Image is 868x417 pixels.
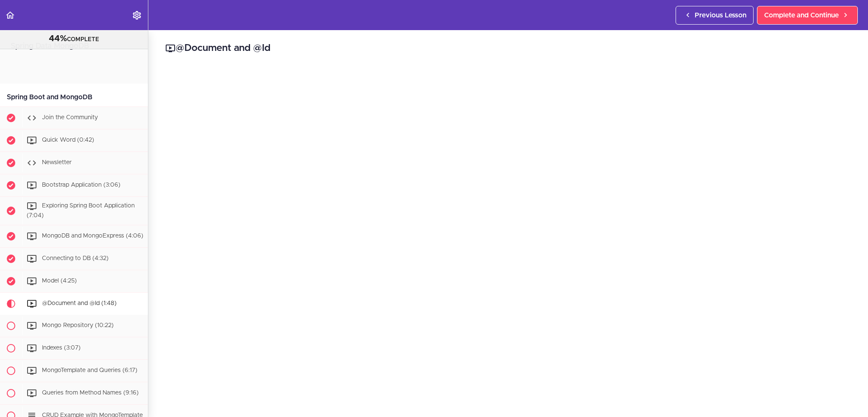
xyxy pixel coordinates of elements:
span: Join the Community [42,115,98,120]
iframe: chat widget [815,364,868,404]
span: Exploring Spring Boot Application (7:04) [27,203,135,218]
a: Previous Lesson [676,6,754,25]
span: MongoTemplate and Queries (6:17) [42,367,137,373]
span: Quick Word (0:42) [42,137,94,143]
span: Newsletter [42,160,72,165]
svg: Back to course curriculum [5,10,15,20]
h2: @Document and @Id [165,41,851,56]
svg: Settings Menu [132,10,142,20]
span: 44% [49,34,67,43]
span: @Document and @Id (1:48) [42,300,117,306]
span: Previous Lesson [695,10,746,20]
div: COMPLETE [11,34,137,45]
span: Complete and Continue [764,10,839,20]
span: Bootstrap Application (3:06) [42,182,120,188]
span: Queries from Method Names (9:16) [42,390,139,396]
span: Connecting to DB (4:32) [42,255,108,261]
span: Model (4:25) [42,278,77,284]
span: Indexes (3:07) [42,345,81,351]
a: Complete and Continue [757,6,858,25]
span: Mongo Repository (10:22) [42,322,114,328]
span: MongoDB and MongoExpress (4:06) [42,233,143,239]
